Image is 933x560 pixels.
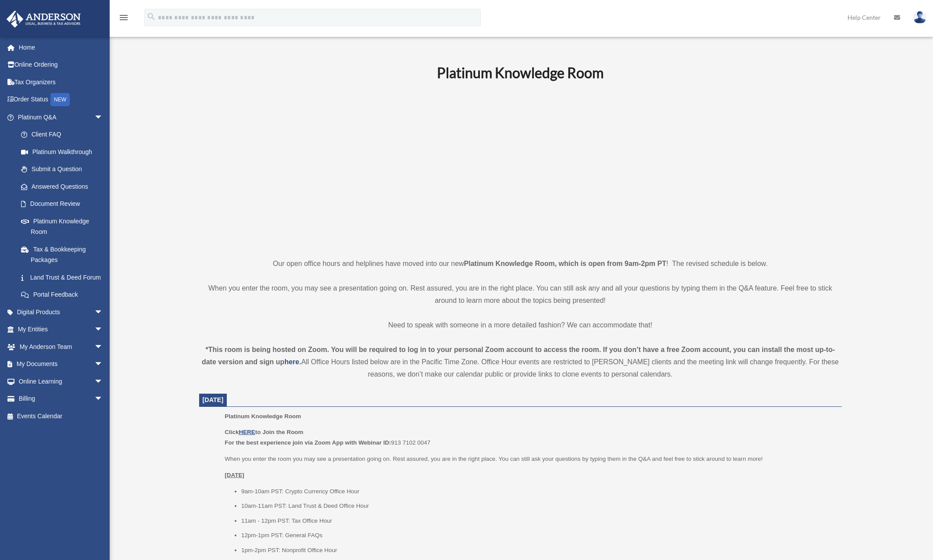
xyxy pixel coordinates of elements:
[389,93,652,241] iframe: 231110_Toby_KnowledgeRoom
[12,161,116,178] a: Submit a Question
[241,486,836,497] li: 9am-10am PST: Crypto Currency Office Hour
[94,373,112,391] span: arrow_drop_down
[6,390,116,408] a: Billingarrow_drop_down
[94,321,112,339] span: arrow_drop_down
[225,413,301,420] span: Platinum Knowledge Room
[241,501,836,511] li: 10am-11am PST: Land Trust & Deed Office Hour
[12,195,116,213] a: Document Review
[6,373,116,390] a: Online Learningarrow_drop_down
[94,355,112,373] span: arrow_drop_down
[299,358,301,366] strong: .
[94,303,112,321] span: arrow_drop_down
[6,355,116,373] a: My Documentsarrow_drop_down
[239,429,255,435] a: HERE
[6,321,116,338] a: My Entitiesarrow_drop_down
[118,12,129,23] i: menu
[464,260,666,267] strong: Platinum Knowledge Room, which is open from 9am-2pm PT
[6,73,116,91] a: Tax Organizers
[12,143,116,161] a: Platinum Walkthrough
[199,319,842,331] p: Need to speak with someone in a more detailed fashion? We can accommodate that!
[225,427,835,448] p: 913 7102 0047
[12,178,116,195] a: Answered Questions
[6,303,116,321] a: Digital Productsarrow_drop_down
[4,11,83,28] img: Anderson Advisors Platinum Portal
[50,93,70,106] div: NEW
[6,91,116,109] a: Order StatusNEW
[241,530,836,541] li: 12pm-1pm PST: General FAQs
[199,344,842,381] div: All Office Hours listed below are in the Pacific Time Zone. Office Hour events are restricted to ...
[203,396,224,403] span: [DATE]
[241,545,836,556] li: 1pm-2pm PST: Nonprofit Office Hour
[913,11,926,24] img: User Pic
[6,56,116,74] a: Online Ordering
[12,241,116,269] a: Tax & Bookkeeping Packages
[94,390,112,408] span: arrow_drop_down
[12,269,116,286] a: Land Trust & Deed Forum
[241,516,836,526] li: 11am - 12pm PST: Tax Office Hour
[225,454,835,464] p: When you enter the room you may see a presentation going on. Rest assured, you are in the right p...
[6,108,116,126] a: Platinum Q&Aarrow_drop_down
[225,472,244,478] u: [DATE]
[94,108,112,126] span: arrow_drop_down
[437,64,604,81] b: Platinum Knowledge Room
[12,126,116,144] a: Client FAQ
[12,286,116,304] a: Portal Feedback
[199,282,842,307] p: When you enter the room, you may see a presentation going on. Rest assured, you are in the right ...
[284,358,299,366] a: here
[6,39,116,56] a: Home
[225,439,391,446] b: For the best experience join via Zoom App with Webinar ID:
[118,15,129,23] a: menu
[94,338,112,356] span: arrow_drop_down
[147,12,156,22] i: search
[199,258,842,270] p: Our open office hours and helplines have moved into our new ! The revised schedule is below.
[6,407,116,425] a: Events Calendar
[6,338,116,355] a: My Anderson Teamarrow_drop_down
[12,212,112,241] a: Platinum Knowledge Room
[202,346,835,366] strong: *This room is being hosted on Zoom. You will be required to log in to your personal Zoom account ...
[225,429,303,435] b: Click to Join the Room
